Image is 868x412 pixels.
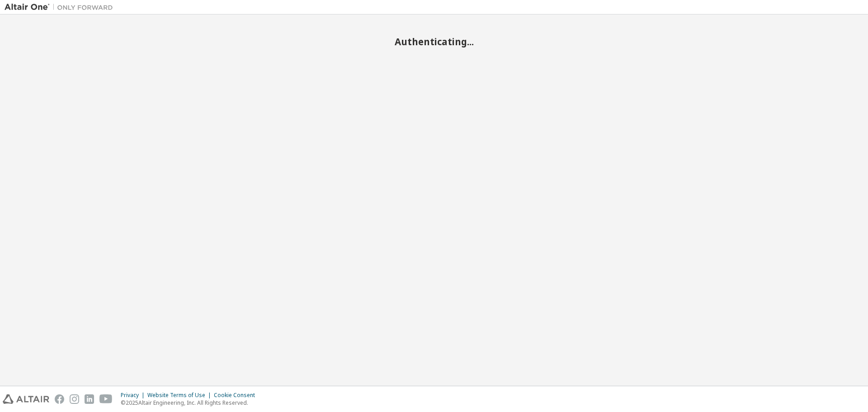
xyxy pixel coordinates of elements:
div: Privacy [121,392,147,399]
h2: Authenticating... [5,36,863,47]
img: youtube.svg [99,394,113,404]
div: Cookie Consent [214,392,260,399]
img: altair_logo.svg [3,394,49,404]
img: Altair One [5,3,118,12]
img: linkedin.svg [85,394,94,404]
img: instagram.svg [70,394,79,404]
div: Website Terms of Use [147,392,214,399]
img: facebook.svg [55,394,64,404]
p: © 2025 Altair Engineering, Inc. All Rights Reserved. [121,399,260,407]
